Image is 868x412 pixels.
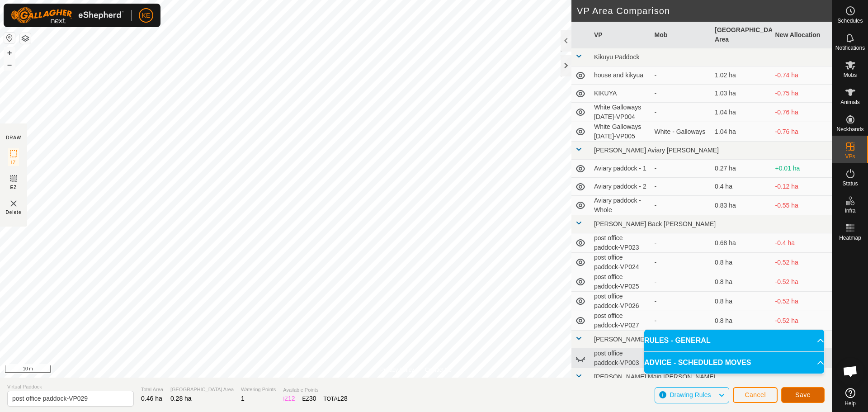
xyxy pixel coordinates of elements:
[590,22,651,48] th: VP
[772,272,832,292] td: -0.52 ha
[772,22,832,48] th: New Allocation
[11,7,124,24] img: Gallagher Logo
[836,127,863,132] span: Neckbands
[241,386,276,393] span: Watering Points
[241,395,245,402] span: 1
[711,178,772,196] td: 0.4 ha
[4,33,15,43] button: Reset Map
[844,72,857,78] span: Mobs
[577,5,832,16] h2: VP Area Comparison
[590,85,651,103] td: KIKUYA
[590,196,651,215] td: Aviary paddock - Whole
[842,181,858,186] span: Status
[655,89,708,98] div: -
[711,292,772,311] td: 0.8 ha
[8,198,19,209] img: VP
[590,103,651,122] td: White Galloways [DATE]-VP004
[324,394,348,403] div: TOTAL
[4,59,15,70] button: –
[590,233,651,253] td: post office paddock-VP023
[837,18,863,24] span: Schedules
[644,357,751,368] span: ADVICE - SCHEDULED MOVES
[288,395,295,402] span: 12
[594,53,639,61] span: Kikuyu Paddock
[590,349,651,368] td: post office paddock-VP003
[839,235,861,241] span: Heatmap
[711,196,772,215] td: 0.83 ha
[142,11,151,20] span: KE
[745,391,766,398] span: Cancel
[711,272,772,292] td: 0.8 ha
[6,209,22,216] span: Delete
[283,394,295,403] div: IZ
[594,336,717,343] span: [PERSON_NAME] Front [PERSON_NAME]
[772,178,832,196] td: -0.12 ha
[772,122,832,142] td: -0.76 ha
[644,352,824,374] p-accordion-header: ADVICE - SCHEDULED MOVES
[590,66,651,85] td: house and kikyua
[141,395,162,402] span: 0.46 ha
[590,272,651,292] td: post office paddock-VP025
[711,253,772,272] td: 0.8 ha
[655,127,708,137] div: White - Galloways
[590,311,651,331] td: post office paddock-VP027
[772,311,832,331] td: -0.52 ha
[655,316,708,326] div: -
[651,22,712,48] th: Mob
[655,297,708,306] div: -
[655,258,708,267] div: -
[711,22,772,48] th: [GEOGRAPHIC_DATA] Area
[711,66,772,85] td: 1.02 ha
[170,386,234,393] span: [GEOGRAPHIC_DATA] Area
[733,387,778,403] button: Cancel
[655,71,708,80] div: -
[655,238,708,248] div: -
[844,208,855,213] span: Infra
[590,292,651,311] td: post office paddock-VP026
[711,85,772,103] td: 1.03 ha
[711,233,772,253] td: 0.68 ha
[20,33,31,44] button: Map Layers
[795,391,811,398] span: Save
[837,358,864,385] div: Open chat
[10,184,17,191] span: EZ
[781,387,825,403] button: Save
[644,330,824,351] p-accordion-header: RULES - GENERAL
[840,99,860,105] span: Animals
[670,391,711,398] span: Drawing Rules
[141,386,163,393] span: Total Area
[711,122,772,142] td: 1.04 ha
[772,196,832,215] td: -0.55 ha
[340,395,348,402] span: 28
[655,277,708,287] div: -
[772,292,832,311] td: -0.52 ha
[772,160,832,178] td: +0.01 ha
[594,373,715,380] span: [PERSON_NAME] Main [PERSON_NAME]
[711,160,772,178] td: 0.27 ha
[594,220,716,227] span: [PERSON_NAME] Back [PERSON_NAME]
[590,160,651,178] td: Aviary paddock - 1
[594,147,719,154] span: [PERSON_NAME] Aviary [PERSON_NAME]
[655,182,708,191] div: -
[309,395,316,402] span: 30
[845,154,855,159] span: VPs
[711,103,772,122] td: 1.04 ha
[4,47,15,58] button: +
[425,366,452,374] a: Contact Us
[7,383,134,391] span: Virtual Paddock
[772,85,832,103] td: -0.75 ha
[832,384,868,410] a: Help
[380,366,414,374] a: Privacy Policy
[772,103,832,122] td: -0.76 ha
[655,164,708,173] div: -
[711,311,772,331] td: 0.8 ha
[844,401,856,406] span: Help
[170,395,192,402] span: 0.28 ha
[835,45,865,51] span: Notifications
[655,108,708,117] div: -
[655,201,708,210] div: -
[590,178,651,196] td: Aviary paddock - 2
[6,134,21,141] div: DRAW
[11,159,16,166] span: IZ
[283,386,347,394] span: Available Points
